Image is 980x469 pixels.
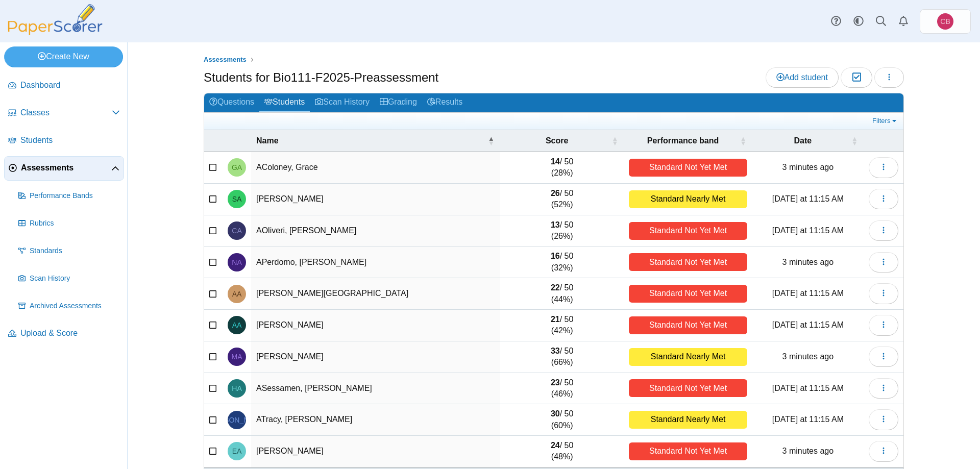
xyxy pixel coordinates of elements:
[204,93,259,112] a: Questions
[232,164,242,171] span: Grace AColoney
[256,136,279,145] span: Name
[30,218,120,229] span: Rubrics
[14,239,124,263] a: Standards
[772,415,844,424] time: Aug 26, 2025 at 11:15 AM
[629,316,747,334] div: Standard Not Yet Met
[551,189,560,198] b: 26
[940,18,950,25] span: Canisius Biology
[251,215,500,247] td: AOliveri, [PERSON_NAME]
[740,130,746,152] span: Performance band : Activate to sort
[500,246,624,278] td: / 50 (32%)
[4,46,123,67] a: Create New
[772,320,844,329] time: Aug 26, 2025 at 11:15 AM
[551,347,560,355] b: 33
[30,191,120,201] span: Performance Bands
[551,252,560,260] b: 16
[500,215,624,247] td: / 50 (26%)
[551,283,560,292] b: 22
[422,93,468,112] a: Results
[4,156,124,181] a: Assessments
[207,416,266,424] span: Jocelyn ATracy
[500,341,624,373] td: / 50 (66%)
[14,294,124,318] a: Archived Assessments
[611,130,618,152] span: Score : Activate to sort
[500,152,624,184] td: / 50 (28%)
[551,315,560,324] b: 21
[500,373,624,405] td: / 50 (46%)
[4,28,106,37] a: PaperScorer
[629,159,747,177] div: Standard Not Yet Met
[232,259,241,266] span: Nicolle APerdomo
[772,194,844,203] time: Aug 26, 2025 at 11:15 AM
[546,136,568,145] span: Score
[4,129,124,153] a: Students
[375,93,422,112] a: Grading
[629,348,747,366] div: Standard Nearly Met
[20,135,120,146] span: Students
[251,436,500,467] td: [PERSON_NAME]
[251,373,500,405] td: ASessamen, [PERSON_NAME]
[782,163,834,171] time: Aug 28, 2025 at 10:55 AM
[232,195,242,203] span: Sunny AO'Connor
[500,310,624,341] td: / 50 (42%)
[201,54,249,66] a: Assessments
[551,441,560,450] b: 24
[20,107,112,118] span: Classes
[629,285,747,303] div: Standard Not Yet Met
[500,436,624,467] td: / 50 (48%)
[251,310,500,341] td: [PERSON_NAME]
[776,73,828,82] span: Add student
[259,93,310,112] a: Students
[647,136,719,145] span: Performance band
[551,409,560,418] b: 30
[30,274,120,284] span: Scan History
[629,190,747,208] div: Standard Nearly Met
[251,246,500,278] td: APerdomo, [PERSON_NAME]
[937,13,953,30] span: Canisius Biology
[782,352,834,361] time: Aug 28, 2025 at 10:55 AM
[851,130,857,152] span: Date : Activate to sort
[251,341,500,373] td: [PERSON_NAME]
[310,93,375,112] a: Scan History
[551,157,560,166] b: 14
[870,116,901,126] a: Filters
[782,258,834,266] time: Aug 28, 2025 at 10:55 AM
[232,353,242,360] span: Melissa ASanborn
[251,184,500,215] td: [PERSON_NAME]
[232,322,242,329] span: Anna ARogers
[4,322,124,346] a: Upload & Score
[772,289,844,298] time: Aug 26, 2025 at 11:15 AM
[772,226,844,235] time: Aug 26, 2025 at 11:15 AM
[4,4,106,35] img: PaperScorer
[772,384,844,392] time: Aug 26, 2025 at 11:15 AM
[20,328,120,339] span: Upload & Score
[500,184,624,215] td: / 50 (52%)
[500,404,624,436] td: / 50 (60%)
[4,73,124,98] a: Dashboard
[629,253,747,271] div: Standard Not Yet Met
[20,80,120,91] span: Dashboard
[629,411,747,429] div: Standard Nearly Met
[30,301,120,311] span: Archived Assessments
[14,211,124,236] a: Rubrics
[782,447,834,455] time: Aug 28, 2025 at 10:55 AM
[204,56,247,63] span: Assessments
[892,10,915,33] a: Alerts
[232,385,241,392] span: Haley ASessamen
[204,69,438,86] h1: Students for Bio111-F2025-Preassessment
[766,67,839,88] a: Add student
[629,222,747,240] div: Standard Not Yet Met
[14,184,124,208] a: Performance Bands
[488,130,494,152] span: Name : Activate to invert sorting
[551,378,560,387] b: 23
[500,278,624,310] td: / 50 (44%)
[232,448,242,455] span: Elizabeth AWaterman
[794,136,812,145] span: Date
[4,101,124,126] a: Classes
[232,290,242,298] span: Addison ARoche
[14,266,124,291] a: Scan History
[251,152,500,184] td: AColoney, Grace
[551,220,560,229] b: 13
[30,246,120,256] span: Standards
[251,278,500,310] td: [PERSON_NAME][GEOGRAPHIC_DATA]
